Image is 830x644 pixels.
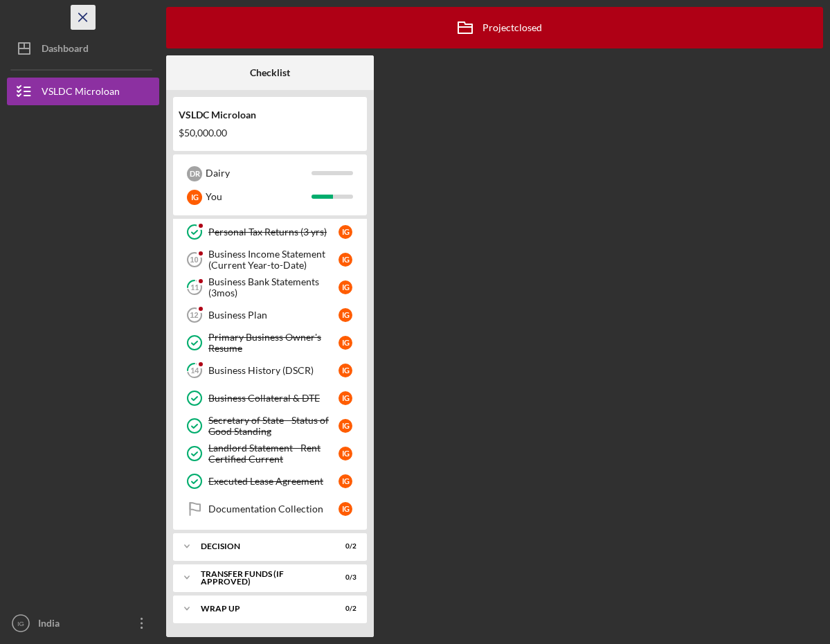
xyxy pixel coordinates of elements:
[339,502,352,516] div: I G
[180,412,360,440] a: Secretary of State - Status of Good StandingIG
[208,476,339,487] div: Executed Lease Agreement
[180,357,360,384] a: 14Business History (DSCR)IG
[190,311,198,319] tspan: 12
[201,605,322,613] div: Wrap Up
[190,256,198,264] tspan: 10
[208,310,339,321] div: Business Plan
[208,249,339,271] div: Business Income Statement (Current Year-to-Date)
[206,185,312,208] div: You
[180,467,360,495] a: Executed Lease AgreementIG
[339,280,352,294] div: I G
[339,225,352,239] div: I G
[180,218,360,246] a: Personal Tax Returns (3 yrs)IG
[201,570,322,586] div: Transfer Funds (If Approved)
[17,620,24,627] text: IG
[208,332,339,354] div: Primary Business Owner's Resume
[332,605,357,613] div: 0 / 2
[339,364,352,377] div: I G
[190,366,199,375] tspan: 14
[42,35,89,66] div: Dashboard
[332,542,357,551] div: 0 / 2
[208,365,339,376] div: Business History (DSCR)
[208,393,339,404] div: Business Collateral & DTE
[42,78,120,109] div: VSLDC Microloan
[339,391,352,405] div: I G
[180,246,360,274] a: 10Business Income Statement (Current Year-to-Date)IG
[208,442,339,465] div: Landlord Statement - Rent Certified Current
[208,226,339,238] div: Personal Tax Returns (3 yrs)
[339,474,352,488] div: I G
[208,415,339,437] div: Secretary of State - Status of Good Standing
[208,276,339,298] div: Business Bank Statements (3mos)
[187,166,202,181] div: D R
[179,109,361,120] div: VSLDC Microloan
[339,253,352,267] div: I G
[448,10,542,45] div: Project closed
[180,329,360,357] a: Primary Business Owner's ResumeIG
[339,419,352,433] div: I G
[208,503,339,515] div: Documentation Collection
[201,542,322,551] div: Decision
[180,440,360,467] a: Landlord Statement - Rent Certified CurrentIG
[339,336,352,350] div: I G
[332,573,357,582] div: 0 / 3
[180,301,360,329] a: 12Business PlanIG
[179,127,361,138] div: $50,000.00
[7,78,159,105] button: VSLDC Microloan
[7,609,159,637] button: IGIndia [PERSON_NAME]
[180,495,360,523] a: Documentation CollectionIG
[339,308,352,322] div: I G
[180,384,360,412] a: Business Collateral & DTEIG
[339,447,352,460] div: I G
[187,190,202,205] div: I G
[206,161,312,185] div: Dairy
[7,35,159,62] button: Dashboard
[190,283,199,292] tspan: 11
[250,67,290,78] b: Checklist
[180,274,360,301] a: 11Business Bank Statements (3mos)IG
